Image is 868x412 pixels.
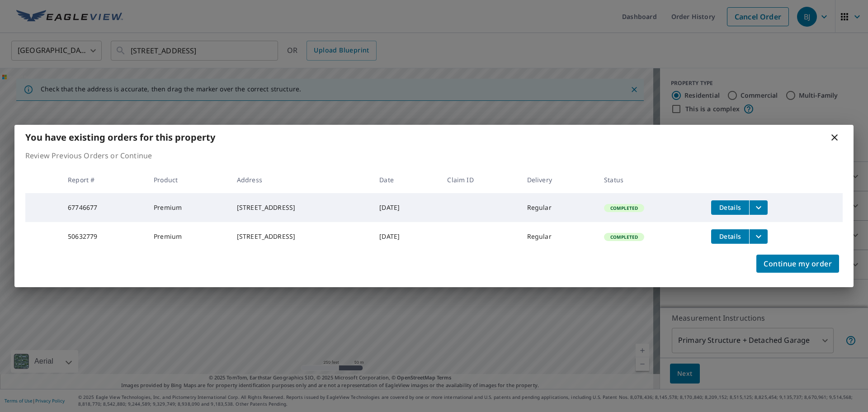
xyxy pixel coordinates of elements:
[605,205,643,211] span: Completed
[520,222,597,251] td: Regular
[146,222,230,251] td: Premium
[749,200,768,215] button: filesDropdownBtn-67746677
[440,166,519,193] th: Claim ID
[717,232,744,241] span: Details
[605,234,643,240] span: Completed
[25,150,843,161] p: Review Previous Orders or Continue
[237,203,365,212] div: [STREET_ADDRESS]
[61,222,146,251] td: 50632779
[230,166,372,193] th: Address
[711,229,749,244] button: detailsBtn-50632779
[756,255,839,273] button: Continue my order
[372,222,440,251] td: [DATE]
[597,166,704,193] th: Status
[237,232,365,241] div: [STREET_ADDRESS]
[749,229,768,244] button: filesDropdownBtn-50632779
[146,193,230,222] td: Premium
[520,193,597,222] td: Regular
[25,131,215,143] b: You have existing orders for this property
[146,166,230,193] th: Product
[61,193,146,222] td: 67746677
[764,257,832,270] span: Continue my order
[61,166,146,193] th: Report #
[717,203,744,212] span: Details
[372,166,440,193] th: Date
[520,166,597,193] th: Delivery
[372,193,440,222] td: [DATE]
[711,200,749,215] button: detailsBtn-67746677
